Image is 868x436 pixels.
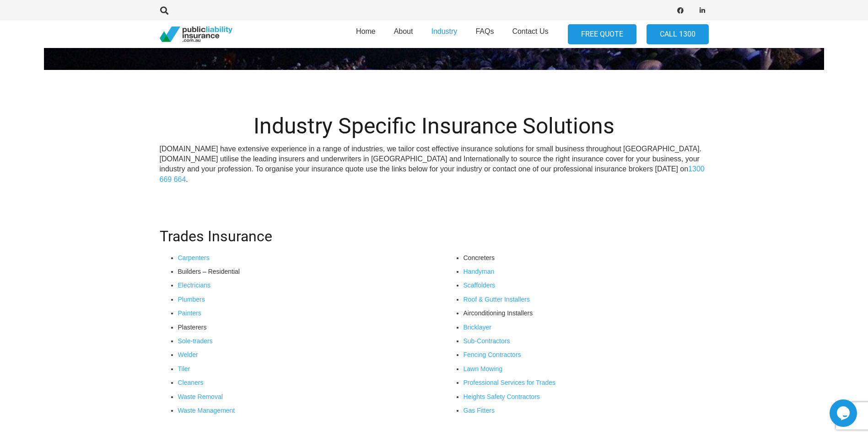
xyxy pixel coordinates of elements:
a: Call 1300 [647,24,709,45]
a: 1300 669 664 [160,165,705,183]
a: Painters [178,309,201,317]
a: Waste Management [178,407,235,414]
a: Tiler [178,365,190,372]
li: Concreters [464,253,709,263]
p: [DOMAIN_NAME] have extensive experience in a range of industries, we tailor cost effective insura... [160,144,709,185]
a: Electricians [178,282,211,289]
span: About [394,27,413,35]
a: Fencing Contractors [464,351,521,358]
a: Search [156,6,174,15]
a: Industry [422,18,466,51]
iframe: chat widget [830,399,859,427]
a: FREE QUOTE [568,24,636,45]
a: FAQs [466,18,503,51]
li: Builders – Residential [178,266,423,276]
a: Professional Services for Trades [464,379,556,386]
a: Home [347,18,385,51]
a: Heights Safety Contractors [464,393,540,400]
a: Cleaners [178,379,204,386]
a: Contact Us [503,18,557,51]
span: Contact Us [512,27,548,35]
a: Gas Fitters [464,407,495,414]
a: Scaffolders [464,282,496,289]
a: Lawn Mowing [464,365,503,372]
a: About [385,18,422,51]
a: Facebook [674,4,687,17]
a: Waste Removal [178,393,223,400]
a: Sole-traders [178,337,213,345]
a: Sub-Contractors [464,337,510,345]
h1: Industry Specific Insurance Solutions [160,113,709,139]
span: Industry [431,27,457,35]
span: FAQs [475,27,494,35]
a: LinkedIn [696,4,709,17]
li: Plasterers [178,322,423,332]
span: Home [356,27,376,35]
a: Carpenters [178,254,210,261]
a: Roof & Gutter Installers [464,296,530,303]
a: Handyman [464,268,495,275]
a: Bricklayer [464,324,491,331]
li: Airconditioning Installers [464,308,709,318]
h2: Trades Insurance [160,228,709,245]
a: Plumbers [178,296,205,303]
a: Welder [178,351,198,358]
a: pli_logotransparent [160,27,232,43]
